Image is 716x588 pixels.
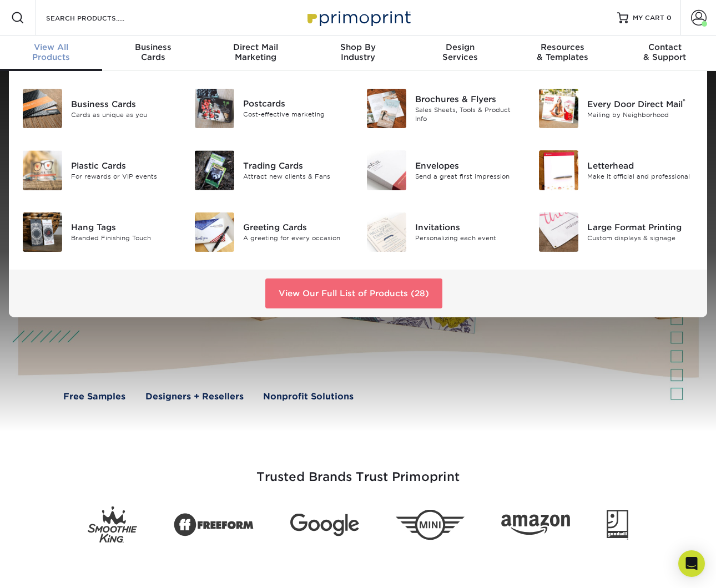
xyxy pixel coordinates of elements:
[415,160,522,172] div: Envelopes
[409,42,511,62] div: Services
[88,506,137,543] img: Smoothie King
[194,146,350,194] a: Trading Cards Trading Cards Attract new clients & Fans
[71,110,178,119] div: Cards as unique as you
[587,172,694,181] div: Make it official and professional
[102,42,204,62] div: Cards
[587,98,694,110] div: Every Door Direct Mail
[302,6,414,29] img: Primoprint
[265,278,442,308] a: View Our Full List of Products (28)
[633,13,664,23] span: MY CART
[23,212,62,252] img: Hang Tags
[71,234,178,243] div: Branded Finishing Touch
[409,42,511,52] span: Design
[538,146,694,194] a: Letterhead Letterhead Make it official and professional
[539,212,578,252] img: Large Format Printing
[174,507,254,543] img: Freeform
[587,160,694,172] div: Letterhead
[587,221,694,234] div: Large Format Printing
[415,93,522,105] div: Brochures & Flyers
[243,98,350,110] div: Postcards
[102,36,204,71] a: BusinessCards
[415,105,522,124] div: Sales Sheets, Tools & Product Info
[614,42,716,62] div: & Support
[194,84,350,133] a: Postcards Postcards Cost-effective marketing
[367,89,406,128] img: Brochures & Flyers
[243,172,350,181] div: Attract new clients & Fans
[307,42,409,52] span: Shop By
[71,98,178,110] div: Business Cards
[243,234,350,243] div: A greeting for every occasion
[195,89,234,128] img: Postcards
[614,42,716,52] span: Contact
[415,172,522,181] div: Send a great first impression
[243,110,350,119] div: Cost-effective marketing
[538,208,694,256] a: Large Format Printing Large Format Printing Custom displays & signage
[538,84,694,133] a: Every Door Direct Mail Every Door Direct Mail® Mailing by Neighborhood
[205,42,307,62] div: Marketing
[307,36,409,71] a: Shop ByIndustry
[678,550,705,577] div: Open Intercom Messenger
[587,110,694,119] div: Mailing by Neighborhood
[195,212,234,252] img: Greeting Cards
[409,36,511,71] a: DesignServices
[205,42,307,52] span: Direct Mail
[614,36,716,71] a: Contact& Support
[243,160,350,172] div: Trading Cards
[22,208,178,256] a: Hang Tags Hang Tags Branded Finishing Touch
[683,98,685,105] sup: ®
[367,212,406,252] img: Invitations
[243,221,350,234] div: Greeting Cards
[22,146,178,194] a: Plastic Cards Plastic Cards For rewards or VIP events
[587,234,694,243] div: Custom displays & signage
[45,11,153,24] input: SEARCH PRODUCTS.....
[205,36,307,71] a: Direct MailMarketing
[539,89,578,128] img: Every Door Direct Mail
[102,42,204,52] span: Business
[366,146,522,194] a: Envelopes Envelopes Send a great first impression
[667,14,672,22] span: 0
[23,150,62,190] img: Plastic Cards
[366,84,522,133] a: Brochures & Flyers Brochures & Flyers Sales Sheets, Tools & Product Info
[396,509,465,540] img: Mini
[71,221,178,234] div: Hang Tags
[307,42,409,62] div: Industry
[195,150,234,190] img: Trading Cards
[33,443,683,498] h3: Trusted Brands Trust Primoprint
[501,514,570,535] img: Amazon
[366,208,522,256] a: Invitations Invitations Personalizing each event
[22,84,178,133] a: Business Cards Business Cards Cards as unique as you
[290,513,359,536] img: Google
[415,234,522,243] div: Personalizing each event
[415,221,522,234] div: Invitations
[194,208,350,256] a: Greeting Cards Greeting Cards A greeting for every occasion
[607,510,628,540] img: Goodwill
[367,150,406,190] img: Envelopes
[71,160,178,172] div: Plastic Cards
[23,89,62,128] img: Business Cards
[511,42,613,52] span: Resources
[71,172,178,181] div: For rewards or VIP events
[511,36,613,71] a: Resources& Templates
[511,42,613,62] div: & Templates
[3,554,94,584] iframe: Google Customer Reviews
[539,150,578,190] img: Letterhead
